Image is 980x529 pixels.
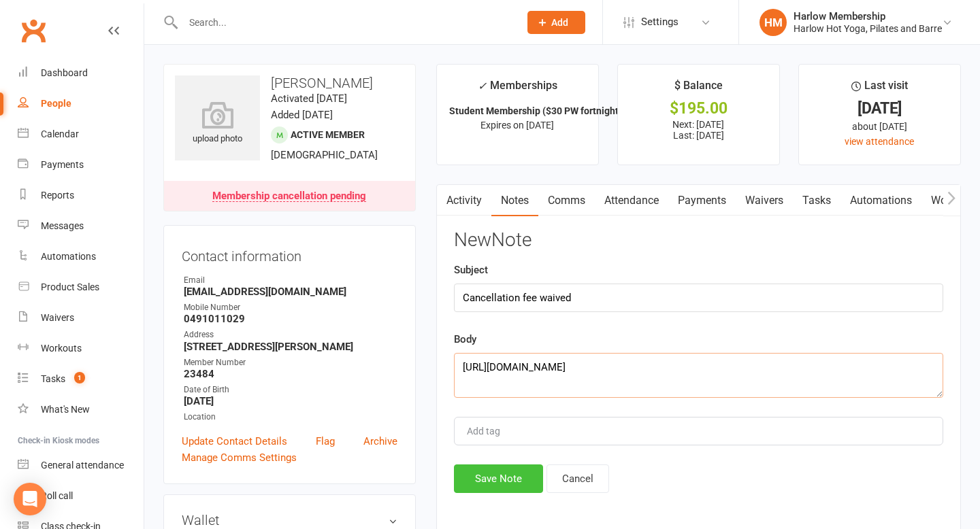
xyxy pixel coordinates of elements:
[480,120,554,131] span: Expires on [DATE]
[437,185,491,216] a: Activity
[184,286,397,298] strong: [EMAIL_ADDRESS][DOMAIN_NAME]
[184,301,397,314] div: Mobile Number
[794,22,942,35] div: Harlow Hot Yoga, Pilates and Barre
[184,356,397,369] div: Member Number
[840,185,921,216] a: Automations
[454,353,943,398] textarea: [URL][DOMAIN_NAME]
[271,92,347,105] time: Activated [DATE]
[41,490,73,501] div: Roll call
[271,109,333,121] time: Added [DATE]
[18,180,144,211] a: Reports
[41,190,74,201] div: Reports
[291,129,365,140] span: Active member
[41,373,65,384] div: Tasks
[478,80,487,92] i: ✓
[182,433,287,449] a: Update Contact Details
[184,341,397,353] strong: [STREET_ADDRESS][PERSON_NAME]
[18,481,144,511] a: Roll call
[595,185,668,216] a: Attendance
[465,423,513,439] input: Add tag
[449,105,630,116] strong: Student Membership ($30 PW fortnightly)
[454,262,488,278] label: Subject
[212,191,366,202] div: Membership cancellation pending
[641,7,679,37] span: Settings
[18,364,144,394] a: Tasks 1
[454,284,943,312] input: optional
[182,449,297,466] a: Manage Comms Settings
[454,331,476,347] label: Body
[18,333,144,364] a: Workouts
[41,343,82,354] div: Workouts
[41,220,84,231] div: Messages
[41,129,79,139] div: Calendar
[811,101,948,116] div: [DATE]
[478,77,557,102] div: Memberships
[175,75,404,90] h3: [PERSON_NAME]
[18,272,144,303] a: Product Sales
[184,368,397,380] strong: 23484
[184,411,397,424] div: Location
[18,58,144,88] a: Dashboard
[630,101,767,116] div: $195.00
[454,464,543,493] button: Save Note
[184,274,397,287] div: Email
[18,241,144,272] a: Automations
[41,404,90,415] div: What's New
[175,101,260,146] div: upload photo
[491,185,538,216] a: Notes
[41,251,96,262] div: Automations
[18,394,144,425] a: What's New
[316,433,335,449] a: Flag
[179,13,510,32] input: Search...
[811,119,948,134] div: about [DATE]
[41,312,74,323] div: Waivers
[184,383,397,396] div: Date of Birth
[527,11,585,34] button: Add
[538,185,595,216] a: Comms
[759,9,787,36] div: HM
[736,185,793,216] a: Waivers
[18,450,144,481] a: General attendance kiosk mode
[630,119,767,141] p: Next: [DATE] Last: [DATE]
[668,185,736,216] a: Payments
[794,10,942,22] div: Harlow Membership
[74,372,85,383] span: 1
[16,14,50,48] a: Clubworx
[41,460,124,471] div: General attendance
[551,17,568,28] span: Add
[18,119,144,150] a: Calendar
[845,136,914,147] a: view attendance
[18,150,144,180] a: Payments
[18,211,144,241] a: Messages
[41,67,88,78] div: Dashboard
[674,77,723,101] div: $ Balance
[41,281,99,292] div: Product Sales
[41,98,71,109] div: People
[546,464,609,493] button: Cancel
[363,433,397,449] a: Archive
[182,513,397,528] h3: Wallet
[184,328,397,341] div: Address
[18,303,144,333] a: Waivers
[454,230,943,251] h3: New Note
[182,243,397,264] h3: Contact information
[793,185,840,216] a: Tasks
[14,483,46,515] div: Open Intercom Messenger
[271,149,378,161] span: [DEMOGRAPHIC_DATA]
[851,77,908,101] div: Last visit
[184,395,397,407] strong: [DATE]
[41,159,84,170] div: Payments
[18,88,144,119] a: People
[184,313,397,325] strong: 0491011029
